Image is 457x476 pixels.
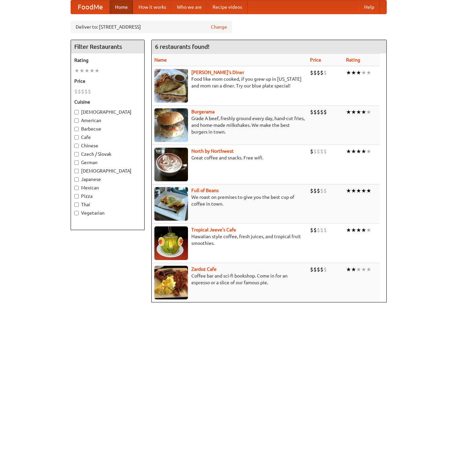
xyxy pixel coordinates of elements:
[88,88,91,95] li: $
[356,108,361,116] li: ★
[81,88,84,95] li: $
[74,57,141,64] h5: Rating
[74,152,79,156] input: Czech / Slovak
[313,266,317,273] li: $
[74,135,79,140] input: Cafe
[323,108,327,116] li: $
[313,226,317,234] li: $
[351,266,356,273] li: ★
[74,134,141,141] label: Cafe
[74,203,79,207] input: Thai
[323,226,327,234] li: $
[346,69,351,76] li: ★
[356,266,361,273] li: ★
[320,108,323,116] li: $
[74,194,79,198] input: Pizza
[71,40,144,53] h4: Filter Restaurants
[74,186,79,190] input: Mexican
[323,187,327,194] li: $
[154,226,188,260] img: jeeves.jpg
[356,148,361,155] li: ★
[74,193,141,199] label: Pizza
[310,266,313,273] li: $
[191,70,244,75] a: [PERSON_NAME]'s Diner
[154,272,305,286] p: Coffee bar and sci-fi bookshop. Come in for an espresso or a slice of our famous pie.
[74,210,141,216] label: Vegetarian
[356,187,361,194] li: ★
[323,69,327,76] li: $
[317,266,320,273] li: $
[356,226,361,234] li: ★
[346,148,351,155] li: ★
[351,108,356,116] li: ★
[74,176,141,183] label: Japanese
[317,226,320,234] li: $
[361,226,366,234] li: ★
[133,0,172,14] a: How it works
[74,78,141,84] h5: Price
[74,160,79,165] input: German
[191,188,219,193] a: Full of Beans
[154,148,188,181] img: north.jpg
[323,266,327,273] li: $
[154,154,305,161] p: Great coffee and snacks. Free wifi.
[366,108,371,116] li: ★
[346,108,351,116] li: ★
[346,187,351,194] li: ★
[154,57,167,63] a: Name
[84,88,88,95] li: $
[351,69,356,76] li: ★
[74,67,79,74] li: ★
[74,177,79,182] input: Japanese
[154,115,305,135] p: Grade A beef, freshly ground every day, hand-cut fries, and home-made milkshakes. We make the bes...
[89,67,94,74] li: ★
[191,148,234,154] a: North by Northwest
[78,88,81,95] li: $
[366,226,371,234] li: ★
[320,266,323,273] li: $
[323,148,327,155] li: $
[74,201,141,208] label: Thai
[74,127,79,131] input: Barbecue
[346,226,351,234] li: ★
[361,69,366,76] li: ★
[366,187,371,194] li: ★
[155,43,210,50] ng-pluralize: 6 restaurants found!
[154,194,305,207] p: We roast on premises to give you the best cup of coffee in town.
[366,266,371,273] li: ★
[74,169,79,173] input: [DEMOGRAPHIC_DATA]
[320,226,323,234] li: $
[317,187,320,194] li: $
[74,151,141,157] label: Czech / Slovak
[361,148,366,155] li: ★
[310,148,313,155] li: $
[207,0,247,14] a: Recipe videos
[320,148,323,155] li: $
[74,117,141,124] label: American
[191,266,217,272] a: Zardoz Cafe
[74,142,141,149] label: Chinese
[154,266,188,299] img: zardoz.jpg
[320,69,323,76] li: $
[366,148,371,155] li: ★
[310,57,321,63] a: Price
[74,118,79,123] input: American
[351,187,356,194] li: ★
[359,0,380,14] a: Help
[191,227,236,232] b: Tropical Jeeve's Cafe
[211,24,227,30] a: Change
[310,187,313,194] li: $
[71,21,232,33] div: Deliver to: [STREET_ADDRESS]
[74,144,79,148] input: Chinese
[310,108,313,116] li: $
[313,108,317,116] li: $
[346,57,360,63] a: Rating
[351,226,356,234] li: ★
[356,69,361,76] li: ★
[110,0,133,14] a: Home
[313,187,317,194] li: $
[79,67,84,74] li: ★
